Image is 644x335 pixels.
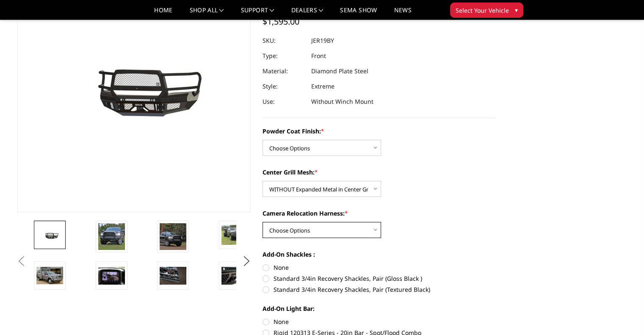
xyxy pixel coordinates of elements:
[515,6,518,14] span: ▾
[263,285,496,294] label: Standard 3/4in Recovery Shackles, Pair (Textured Black)
[98,267,125,285] img: Clear View Camera: Relocate your front camera and keep the functionality completely.
[221,267,248,285] img: 2019-2025 Ram 2500-3500 - FT Series - Extreme Front Bumper
[311,94,373,109] dd: Without Winch Mount
[240,255,253,268] button: Next
[154,7,172,19] a: Home
[263,127,496,136] label: Powder Coat Finish:
[263,209,496,218] label: Camera Relocation Harness:
[160,223,186,250] img: 2019-2025 Ram 2500-3500 - FT Series - Extreme Front Bumper
[311,79,334,94] dd: Extreme
[263,317,496,326] label: None
[263,64,305,79] dt: Material:
[263,48,305,64] dt: Type:
[311,64,368,79] dd: Diamond Plate Steel
[15,255,28,268] button: Previous
[263,274,496,283] label: Standard 3/4in Recovery Shackles, Pair (Gloss Black )
[263,263,496,272] label: None
[263,33,305,48] dt: SKU:
[263,94,305,109] dt: Use:
[263,250,496,259] label: Add-On Shackles :
[160,267,186,285] img: 2019-2025 Ram 2500-3500 - FT Series - Extreme Front Bumper
[340,7,377,19] a: SEMA Show
[450,3,523,18] button: Select Your Vehicle
[263,168,496,177] label: Center Grill Mesh:
[190,7,224,19] a: shop all
[98,223,125,250] img: 2019-2025 Ram 2500-3500 - FT Series - Extreme Front Bumper
[311,48,326,64] dd: Front
[263,16,299,27] span: $1,595.00
[36,229,63,241] img: 2019-2025 Ram 2500-3500 - FT Series - Extreme Front Bumper
[263,304,496,313] label: Add-On Light Bar:
[602,294,644,335] iframe: Chat Widget
[221,225,248,245] img: 2019-2025 Ram 2500-3500 - FT Series - Extreme Front Bumper
[291,7,323,19] a: Dealers
[241,7,274,19] a: Support
[36,267,63,284] img: 2019-2025 Ram 2500-3500 - FT Series - Extreme Front Bumper
[456,6,509,15] span: Select Your Vehicle
[394,7,411,19] a: News
[263,79,305,94] dt: Style:
[311,33,334,48] dd: JER19BY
